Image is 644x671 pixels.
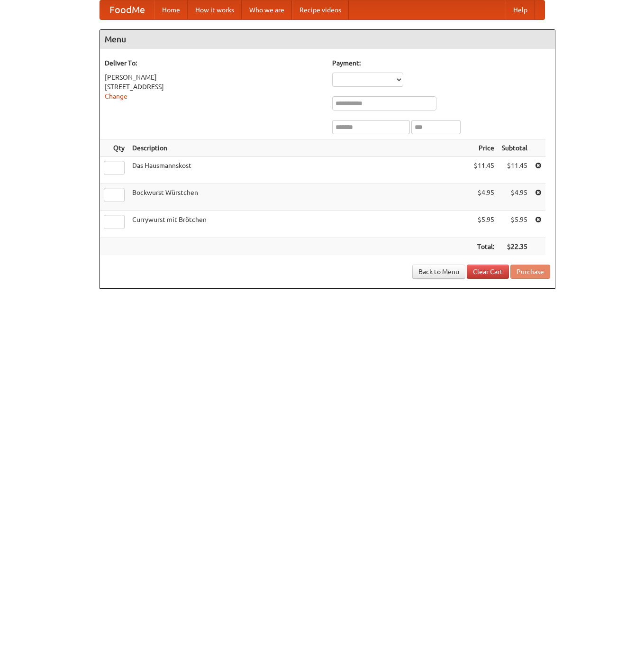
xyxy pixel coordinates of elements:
[100,30,555,49] h4: Menu
[498,139,531,157] th: Subtotal
[498,157,531,184] td: $11.45
[292,0,349,19] a: Recipe videos
[188,0,242,19] a: How it works
[242,0,292,19] a: Who we are
[105,92,127,100] a: Change
[470,139,498,157] th: Price
[506,0,535,19] a: Help
[498,211,531,238] td: $5.95
[470,157,498,184] td: $11.45
[128,157,470,184] td: Das Hausmannskost
[498,238,531,256] th: $22.35
[128,211,470,238] td: Currywurst mit Brötchen
[105,73,323,82] div: [PERSON_NAME]
[498,184,531,211] td: $4.95
[100,0,154,19] a: FoodMe
[100,139,128,157] th: Qty
[412,265,465,279] a: Back to Menu
[470,238,498,256] th: Total:
[470,184,498,211] td: $4.95
[154,0,188,19] a: Home
[128,184,470,211] td: Bockwurst Würstchen
[105,82,323,92] div: [STREET_ADDRESS]
[467,265,509,279] a: Clear Cart
[510,265,550,279] button: Purchase
[332,58,550,68] h5: Payment:
[128,139,470,157] th: Description
[470,211,498,238] td: $5.95
[105,58,323,68] h5: Deliver To:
